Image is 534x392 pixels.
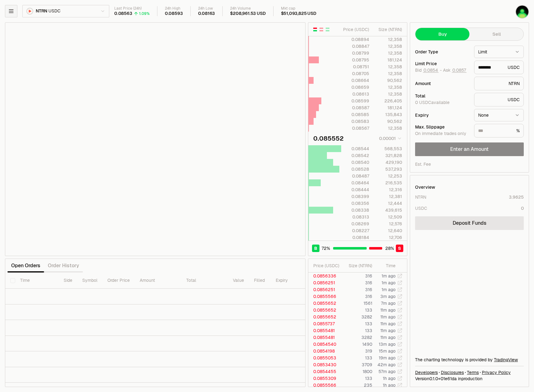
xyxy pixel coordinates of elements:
[374,221,402,227] div: 12,576
[469,28,523,40] button: Sell
[342,341,373,348] td: 1490
[415,113,469,117] div: Expiry
[374,77,402,83] div: 90,562
[308,307,342,313] td: 0.0855652
[342,36,369,43] div: 0.08894
[374,166,402,172] div: 537,293
[415,161,431,167] div: Est. Fee
[313,263,342,269] div: Price ( USDC )
[374,50,402,56] div: 12,358
[342,334,373,341] td: 3282
[382,273,396,279] time: 1m ago
[374,159,402,165] div: 429,190
[342,111,369,118] div: 0.08585
[415,81,469,86] div: Amount
[467,369,479,376] a: Terms
[374,228,402,234] div: 12,640
[374,118,402,124] div: 90,562
[342,159,369,165] div: 0.08540
[415,94,469,98] div: Total
[342,273,373,279] td: 316
[249,273,271,289] th: Filled
[181,273,228,289] th: Total
[374,111,402,118] div: 135,843
[374,57,402,63] div: 181,124
[474,124,524,137] div: %
[374,173,402,179] div: 12,253
[382,287,396,292] time: 1m ago
[342,70,369,77] div: 0.08705
[342,180,369,186] div: 0.08464
[198,11,215,16] div: 0.08163
[271,273,313,289] th: Expiry
[342,43,369,49] div: 0.08847
[382,280,396,286] time: 1m ago
[380,307,396,313] time: 11m ago
[494,357,518,363] a: TradingView
[342,207,369,213] div: 0.08338
[374,26,402,33] div: Size ( NTRN )
[308,293,342,300] td: 0.0855566
[342,320,373,327] td: 133
[415,357,524,363] div: The charting technology is provided by
[308,320,342,327] td: 0.0855737
[322,245,330,251] span: 72 %
[342,84,369,90] div: 0.08659
[415,369,438,376] a: Developers
[342,146,369,152] div: 0.08544
[314,245,317,251] span: B
[342,193,369,200] div: 0.08399
[342,50,369,56] div: 0.08799
[342,354,373,361] td: 133
[415,125,469,129] div: Max. Slippage
[474,61,524,74] div: USDC
[114,11,132,16] div: 0.08563
[342,91,369,97] div: 0.08613
[342,221,369,227] div: 0.08269
[342,64,369,70] div: 0.08751
[383,382,396,388] time: 1h ago
[379,355,396,361] time: 19m ago
[415,376,524,382] div: Version 0.1.0 + in production
[342,173,369,179] div: 0.08487
[380,314,396,320] time: 11m ago
[385,245,394,251] span: 28 %
[342,77,369,83] div: 0.08664
[452,68,467,73] button: 0.0857
[342,368,373,375] td: 1800
[415,184,435,190] div: Overview
[374,36,402,43] div: 12,358
[308,286,342,293] td: 0.0856251
[281,6,316,11] div: Mkt cap
[135,273,181,289] th: Amount
[325,27,330,32] button: Show Buy Orders Only
[474,77,524,90] div: NTRN
[443,68,467,73] span: Ask
[374,70,402,77] div: 12,358
[342,307,373,313] td: 133
[308,375,342,382] td: 0.0855309
[139,11,150,16] div: 1.09%
[342,327,373,334] td: 133
[308,361,342,368] td: 0.0853430
[521,205,524,211] div: 0
[377,135,402,142] button: 0.00001
[59,273,77,289] th: Side
[342,228,369,234] div: 0.08227
[77,273,102,289] th: Symbol
[374,98,402,104] div: 226,405
[415,50,469,54] div: Order Type
[308,273,342,279] td: 0.0856336
[374,234,402,241] div: 12,706
[374,43,402,49] div: 12,358
[380,294,396,299] time: 3m ago
[374,105,402,111] div: 181,124
[308,279,342,286] td: 0.0856251
[415,216,524,230] a: Deposit Funds
[342,166,369,172] div: 0.08528
[5,23,305,256] iframe: Financial Chart
[374,152,402,159] div: 321,828
[228,273,249,289] th: Value
[308,341,342,348] td: 0.0854540
[308,368,342,375] td: 0.0854455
